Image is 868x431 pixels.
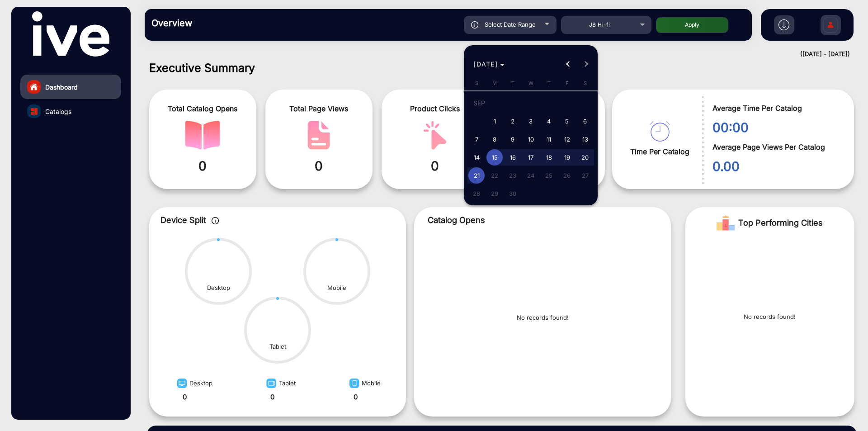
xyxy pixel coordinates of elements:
[511,80,514,86] span: T
[566,80,569,86] span: F
[475,80,478,86] span: S
[559,131,575,147] span: 12
[504,112,522,130] button: September 2, 2025
[576,112,594,130] button: September 6, 2025
[505,149,521,166] span: 16
[467,166,486,185] button: September 21, 2025
[486,148,504,166] button: September 15, 2025
[504,130,522,148] button: September 9, 2025
[577,113,593,129] span: 6
[584,80,587,86] span: S
[559,113,575,129] span: 5
[504,185,522,203] button: September 30, 2025
[486,112,504,130] button: September 1, 2025
[470,56,508,72] button: Choose month and year
[577,149,593,166] span: 20
[486,166,504,185] button: September 22, 2025
[523,167,539,184] span: 24
[522,166,540,185] button: September 24, 2025
[505,131,521,147] span: 9
[467,94,594,112] td: SEP
[540,130,558,148] button: September 11, 2025
[467,148,486,166] button: September 14, 2025
[505,167,521,184] span: 23
[468,131,485,147] span: 7
[468,185,485,202] span: 28
[467,185,486,203] button: September 28, 2025
[558,130,576,148] button: September 12, 2025
[541,113,557,129] span: 4
[558,166,576,185] button: September 26, 2025
[504,148,522,166] button: September 16, 2025
[523,131,539,147] span: 10
[523,149,539,166] span: 17
[559,149,575,166] span: 19
[576,130,594,148] button: September 13, 2025
[504,166,522,185] button: September 23, 2025
[486,131,503,147] span: 8
[486,113,503,129] span: 1
[505,113,521,129] span: 2
[540,166,558,185] button: September 25, 2025
[547,80,551,86] span: T
[522,148,540,166] button: September 17, 2025
[486,185,504,203] button: September 29, 2025
[576,148,594,166] button: September 20, 2025
[540,112,558,130] button: September 4, 2025
[540,148,558,166] button: September 18, 2025
[467,130,486,148] button: September 7, 2025
[559,167,575,184] span: 26
[522,112,540,130] button: September 3, 2025
[558,148,576,166] button: September 19, 2025
[473,60,498,68] span: [DATE]
[486,167,503,184] span: 22
[486,185,503,202] span: 29
[559,55,577,73] button: Previous month
[492,80,497,86] span: M
[468,149,485,166] span: 14
[576,166,594,185] button: September 27, 2025
[522,130,540,148] button: September 10, 2025
[486,149,503,166] span: 15
[486,130,504,148] button: September 8, 2025
[577,167,593,184] span: 27
[541,131,557,147] span: 11
[528,80,533,86] span: W
[505,185,521,202] span: 30
[541,149,557,166] span: 18
[577,131,593,147] span: 13
[468,167,485,184] span: 21
[523,113,539,129] span: 3
[558,112,576,130] button: September 5, 2025
[541,167,557,184] span: 25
